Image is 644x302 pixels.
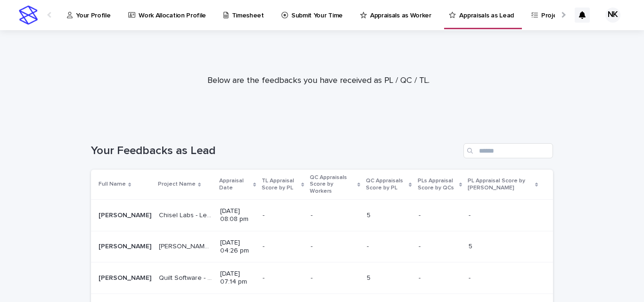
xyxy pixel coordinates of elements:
p: QC Appraisals Score by PL [366,176,406,193]
div: NK [605,8,620,23]
p: - [419,241,422,251]
p: TL Appraisal Score by PL [262,176,299,193]
p: 5 [367,272,372,282]
p: Project Name [158,179,196,189]
p: - [469,272,472,282]
p: Nabeeha Khattak [99,241,153,251]
p: PL Appraisal Score by [PERSON_NAME] [468,176,532,193]
p: - [263,272,266,282]
p: - [419,272,422,282]
p: Appraisal Date [219,176,251,193]
p: Full Name [99,179,126,189]
p: - [367,241,371,251]
p: - [263,210,266,220]
p: 5 [469,241,474,251]
p: - [263,241,266,251]
img: stacker-logo-s-only.png [19,6,38,24]
p: Nabeeha Khattak [99,272,153,282]
p: - [419,210,422,220]
p: 5 [367,210,372,220]
h1: Your Feedbacks as Lead [91,144,460,158]
p: [DATE] 08:08 pm [220,207,255,223]
tr: [PERSON_NAME][PERSON_NAME] Chisel Labs - Lead GenerationChisel Labs - Lead Generation [DATE] 08:0... [91,200,553,231]
p: PLs Appraisal Score by QCs [418,176,457,193]
p: - [311,272,314,282]
input: Search [463,143,553,158]
p: [DATE] 07:14 pm [220,270,255,286]
p: Below are the feedbacks you have received as PL / QC / TL. [130,76,507,86]
tr: [PERSON_NAME][PERSON_NAME] [PERSON_NAME] Labs[PERSON_NAME] Labs [DATE] 04:26 pm-- -- -- -- 55 [91,231,553,262]
p: - [311,210,314,220]
p: [DATE] 04:26 pm [220,239,255,255]
p: - [469,210,472,220]
p: QC Appraisals Score by Workers [310,172,355,196]
p: Chisel Labs - Lead Generation [159,210,215,220]
p: - [311,241,314,251]
p: Quilt Software - Calling Project (Client Onboarding) [159,272,215,282]
tr: [PERSON_NAME][PERSON_NAME] Quilt Software - Calling Project (Client Onboarding)Quilt Software - C... [91,262,553,294]
p: [PERSON_NAME] Labs [159,241,215,251]
p: Nabeeha Khattak [99,210,153,220]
